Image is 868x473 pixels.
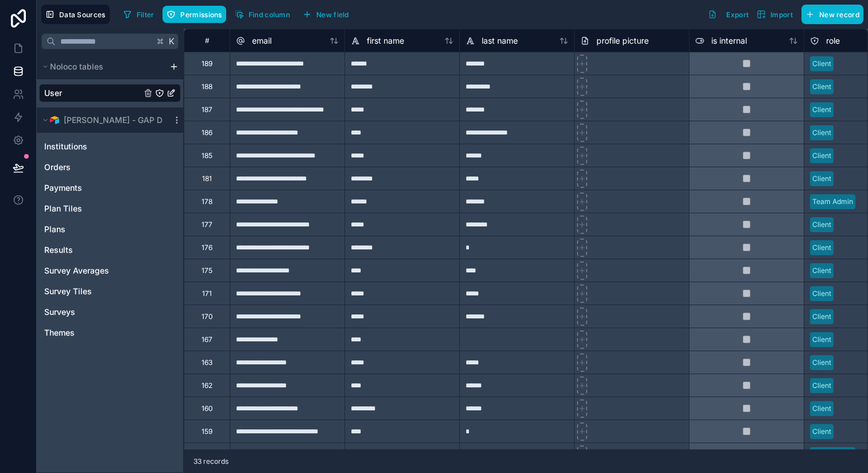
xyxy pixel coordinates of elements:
span: is internal [711,35,747,47]
a: Permissions [162,6,230,23]
span: last name [482,35,518,47]
div: Client [812,403,831,414]
div: 167 [201,335,212,344]
div: Client [812,357,831,368]
div: 189 [201,59,212,68]
button: Find column [231,6,294,23]
div: Client [812,82,831,92]
div: Client [812,289,831,299]
span: New field [316,10,349,19]
div: Client [812,334,831,345]
span: Data Sources [59,10,106,19]
span: K [168,37,176,45]
span: Export [726,10,749,19]
div: 177 [201,220,212,229]
button: Export [704,5,753,24]
div: 171 [202,289,212,298]
button: New field [299,6,353,23]
div: Team Admin [812,197,853,207]
div: 162 [201,381,212,390]
div: Client [812,105,831,115]
div: Client [812,266,831,276]
button: Permissions [162,6,226,23]
div: Client [812,220,831,230]
div: 178 [201,197,212,206]
div: 185 [201,151,212,160]
div: Client [812,243,831,253]
span: role [826,35,840,47]
div: 187 [201,105,212,114]
button: Filter [119,6,158,23]
button: Import [753,5,797,24]
span: New record [819,10,859,19]
span: email [252,35,272,47]
a: New record [797,5,863,24]
div: Team Admin [812,449,853,460]
span: 33 records [193,457,228,466]
button: Data Sources [41,5,110,24]
div: 160 [201,404,213,413]
div: Client [812,380,831,391]
div: 163 [201,358,212,367]
button: New record [801,5,863,24]
div: 186 [201,128,212,137]
div: Client [812,426,831,437]
div: 159 [201,427,212,436]
div: 176 [201,243,212,252]
span: profile picture [596,35,649,47]
div: 188 [201,82,212,91]
div: 175 [201,266,212,275]
span: Find column [249,10,290,19]
span: Import [770,10,793,19]
span: first name [367,35,404,47]
div: Client [812,151,831,161]
span: Filter [137,10,154,19]
div: Client [812,59,831,69]
div: Client [812,128,831,138]
div: 170 [201,312,213,321]
div: Client [812,312,831,322]
span: Permissions [180,10,222,19]
div: Client [812,174,831,184]
div: # [193,36,221,45]
div: 181 [202,174,212,183]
